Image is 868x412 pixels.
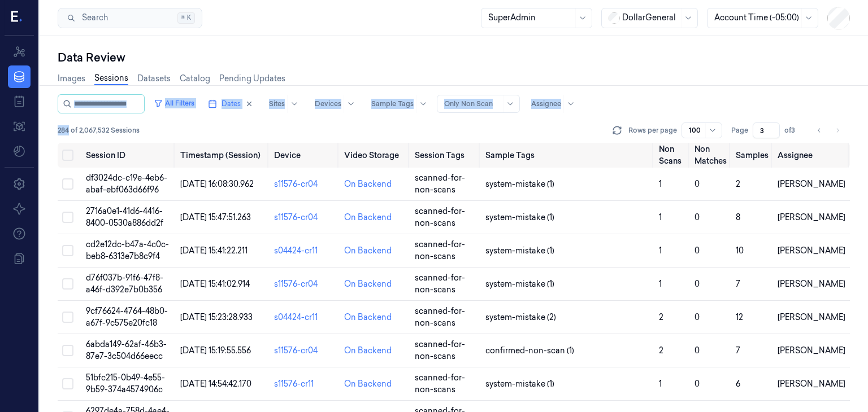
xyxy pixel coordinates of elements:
[274,179,318,189] a: s11576-cr04
[149,94,199,112] button: All Filters
[180,379,251,389] span: [DATE] 14:54:42.170
[344,245,392,257] a: On Backend
[736,312,743,322] span: 12
[81,143,176,168] th: Session ID
[415,239,465,261] span: scanned-for-non-scans
[731,143,773,168] th: Samples
[695,279,700,289] span: 0
[415,339,465,361] span: scanned-for-non-scans
[274,246,318,256] a: s04424-cr11
[340,143,410,168] th: Video Storage
[778,212,845,222] span: [PERSON_NAME]
[485,345,574,357] span: confirmed-non-scan (1)
[344,378,392,390] a: On Backend
[485,212,554,223] span: system-mistake (1)
[736,345,740,356] span: 7
[86,306,168,328] span: 9cf76624-4764-48b0-a67f-9c575e20fc18
[778,179,845,189] span: [PERSON_NAME]
[736,179,740,189] span: 2
[86,206,163,228] span: 2716a0e1-41d6-4416-8400-0530a886dd2f
[203,95,258,113] button: Dates
[58,73,85,85] a: Images
[274,212,318,222] a: s11576-cr04
[176,143,270,168] th: Timestamp (Session)
[659,179,662,189] span: 1
[415,273,465,295] span: scanned-for-non-scans
[481,143,654,168] th: Sample Tags
[773,143,850,168] th: Assignee
[690,143,731,168] th: Non Matches
[695,379,700,389] span: 0
[415,306,465,328] span: scanned-for-non-scans
[485,312,556,323] span: system-mistake (2)
[695,246,700,256] span: 0
[736,246,744,256] span: 10
[654,143,690,168] th: Non Scans
[344,312,392,323] a: On Backend
[485,178,554,190] span: system-mistake (1)
[485,278,554,290] span: system-mistake (1)
[62,212,73,223] button: Select row
[180,212,251,222] span: [DATE] 15:47:51.263
[778,379,845,389] span: [PERSON_NAME]
[811,122,827,138] button: Go to previous page
[180,279,250,289] span: [DATE] 15:41:02.914
[695,179,700,189] span: 0
[695,212,700,222] span: 0
[659,312,663,322] span: 2
[180,73,210,85] a: Catalog
[778,246,845,256] span: [PERSON_NAME]
[485,378,554,390] span: system-mistake (1)
[695,312,700,322] span: 0
[784,125,802,135] span: of 3
[86,173,167,195] span: df3024dc-c19e-4eb6-abaf-ebf063d66f96
[86,339,167,361] span: 6abda149-62af-46b3-87e7-3c504d66eecc
[274,379,314,389] a: s11576-cr11
[274,279,318,289] a: s11576-cr04
[778,345,845,356] span: [PERSON_NAME]
[219,73,285,85] a: Pending Updates
[659,279,662,289] span: 1
[736,379,740,389] span: 6
[137,73,171,85] a: Datasets
[415,173,465,195] span: scanned-for-non-scans
[180,179,254,189] span: [DATE] 16:08:30.962
[58,50,850,65] div: Data Review
[344,278,392,290] a: On Backend
[58,125,140,135] span: 284 of 2,067,532 Sessions
[695,345,700,356] span: 0
[222,99,241,109] span: Dates
[415,206,465,228] span: scanned-for-non-scans
[344,178,392,190] a: On Backend
[274,345,318,356] a: s11576-cr04
[415,372,465,395] span: scanned-for-non-scans
[731,125,748,135] span: Page
[86,273,163,295] span: d76f037b-91f6-47f8-a46f-d392e7b0b356
[86,239,169,261] span: cd2e12dc-b47a-4c0c-beb8-6313e7b8c9f4
[274,312,318,322] a: s04424-cr11
[180,345,251,356] span: [DATE] 15:19:55.556
[736,279,740,289] span: 7
[344,212,392,223] a: On Backend
[62,278,73,290] button: Select row
[485,245,554,257] span: system-mistake (1)
[811,122,845,138] nav: pagination
[94,72,128,85] a: Sessions
[77,12,108,24] span: Search
[86,372,165,395] span: 51bfc215-0b49-4e55-9b59-374a4574906c
[659,212,662,222] span: 1
[736,212,740,222] span: 8
[62,245,73,256] button: Select row
[659,379,662,389] span: 1
[344,345,392,357] a: On Backend
[659,246,662,256] span: 1
[778,312,845,322] span: [PERSON_NAME]
[410,143,481,168] th: Session Tags
[58,8,202,28] button: Search⌘K
[62,378,73,389] button: Select row
[62,178,73,190] button: Select row
[62,312,73,323] button: Select row
[62,345,73,356] button: Select row
[180,246,248,256] span: [DATE] 15:41:22.211
[62,150,73,161] button: Select all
